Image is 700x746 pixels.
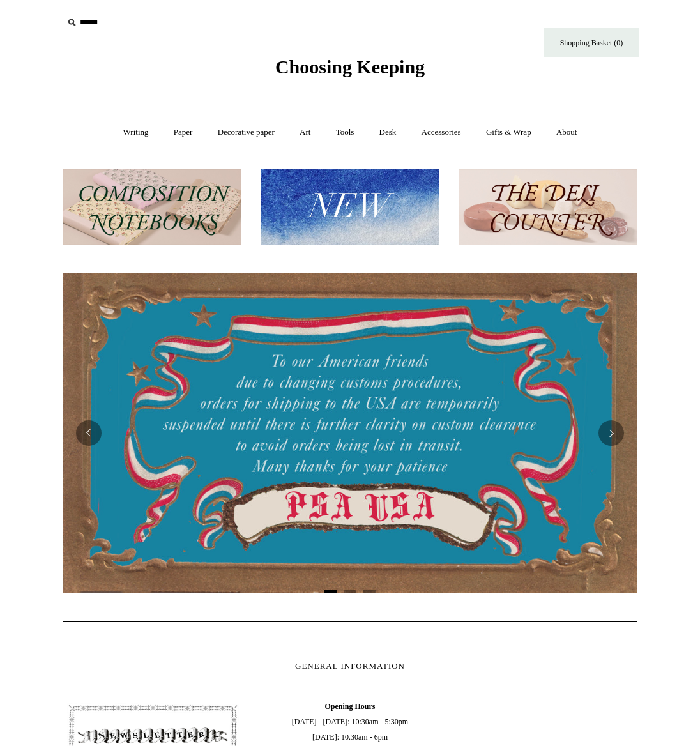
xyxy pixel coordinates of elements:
[324,590,337,593] button: Page 1
[275,66,425,75] a: Choosing Keeping
[275,56,425,77] span: Choosing Keeping
[112,116,160,149] a: Writing
[76,420,102,446] button: Previous
[598,420,624,446] button: Next
[295,661,405,671] span: GENERAL INFORMATION
[475,116,543,149] a: Gifts & Wrap
[545,116,589,149] a: About
[368,116,408,149] a: Desk
[363,590,376,593] button: Page 3
[63,169,241,245] img: 202302 Composition ledgers.jpg__PID:69722ee6-fa44-49dd-a067-31375e5d54ec
[344,590,356,593] button: Page 2
[324,116,366,149] a: Tools
[544,28,639,57] a: Shopping Basket (0)
[410,116,473,149] a: Accessories
[288,116,322,149] a: Art
[206,116,286,149] a: Decorative paper
[261,169,439,245] img: New.jpg__PID:f73bdf93-380a-4a35-bcfe-7823039498e1
[324,702,375,711] b: Opening Hours
[63,273,637,593] img: USA PSA .jpg__PID:33428022-6587-48b7-8b57-d7eefc91f15a
[459,169,637,245] img: The Deli Counter
[162,116,204,149] a: Paper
